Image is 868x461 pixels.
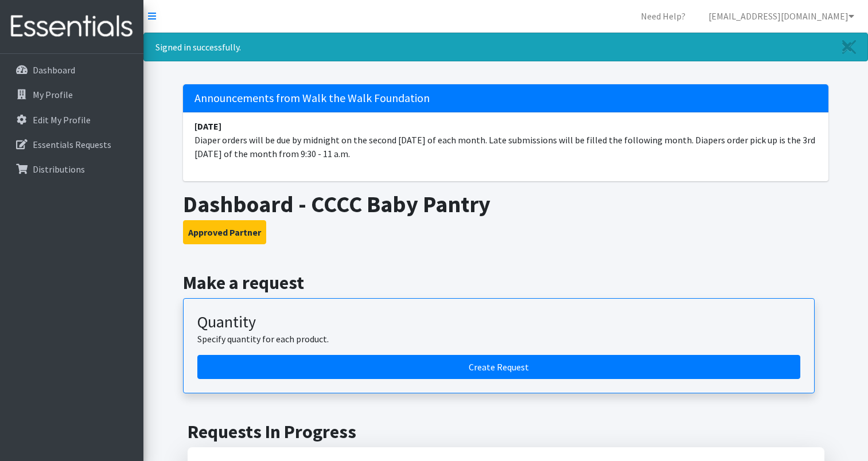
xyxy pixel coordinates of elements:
a: My Profile [5,83,139,106]
a: Edit My Profile [5,108,139,131]
p: Dashboard [33,64,75,76]
li: Diaper orders will be due by midnight on the second [DATE] of each month. Late submissions will b... [183,112,828,167]
strong: [DATE] [194,120,221,132]
a: Create a request by quantity [197,355,800,379]
a: Distributions [5,158,139,181]
h3: Quantity [197,312,800,332]
div: Signed in successfully. [143,33,868,61]
p: Distributions [33,163,85,175]
button: Approved Partner [183,220,266,244]
p: Edit My Profile [33,114,91,126]
h2: Requests In Progress [188,421,824,443]
a: [EMAIL_ADDRESS][DOMAIN_NAME] [699,5,863,28]
p: Specify quantity for each product. [197,332,800,346]
h5: Announcements from Walk the Walk Foundation [183,84,828,112]
a: Essentials Requests [5,133,139,156]
p: My Profile [33,89,73,100]
h1: Dashboard - CCCC Baby Pantry [183,190,828,218]
a: Close [831,33,867,61]
p: Essentials Requests [33,139,111,150]
a: Dashboard [5,58,139,81]
img: HumanEssentials [5,7,139,46]
h2: Make a request [183,272,828,294]
a: Need Help? [632,5,695,28]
